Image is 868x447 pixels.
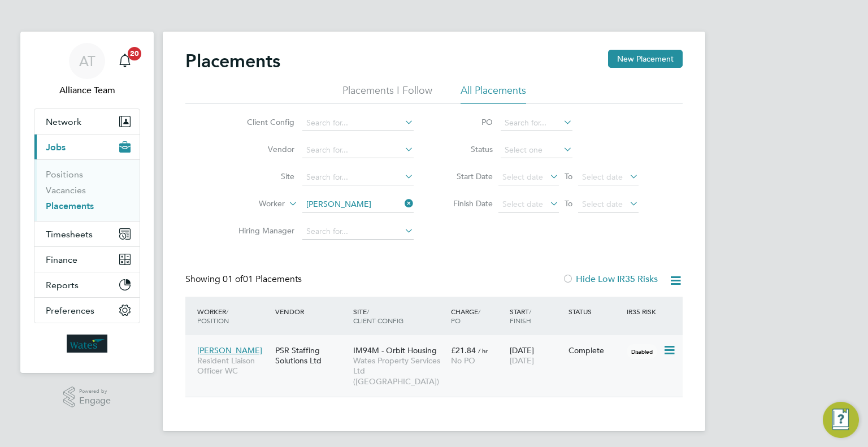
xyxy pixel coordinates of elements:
span: [PERSON_NAME] [197,345,262,355]
button: Network [34,109,140,134]
span: 01 Placements [223,274,302,285]
label: Site [229,171,294,181]
a: [PERSON_NAME]Resident Liaison Officer WCPSR Staffing Solutions LtdIM94M - Orbit HousingWates Prop... [194,339,683,349]
input: Search for... [302,224,414,240]
span: / Finish [510,307,531,325]
div: Worker [194,301,272,331]
span: Powered by [79,387,111,396]
span: £21.84 [451,345,476,355]
span: / PO [451,307,480,325]
span: Wates Property Services Ltd ([GEOGRAPHIC_DATA]) [353,355,445,387]
span: IM94M - Orbit Housing [353,345,437,355]
button: New Placement [608,50,683,68]
input: Search for... [302,115,414,131]
input: Search for... [302,170,414,185]
span: 01 of [223,274,243,285]
img: wates-logo-retina.png [67,335,107,353]
label: Vendor [229,144,294,154]
a: Go to home page [34,335,140,353]
h2: Placements [185,50,280,72]
span: Reports [46,280,79,290]
label: Start Date [442,171,493,181]
span: [DATE] [510,355,534,366]
button: Finance [34,247,140,272]
div: IR35 Risk [624,301,663,322]
span: / Client Config [353,307,403,325]
button: Jobs [34,134,140,159]
span: Disabled [627,344,657,359]
span: Select date [502,172,543,182]
button: Timesheets [34,222,140,246]
label: Finish Date [442,198,493,209]
label: PO [442,117,493,127]
span: 20 [128,47,141,60]
span: To [561,169,576,184]
a: Positions [46,169,83,180]
li: Placements I Follow [342,84,432,104]
a: 20 [114,43,136,79]
span: To [561,196,576,211]
span: Preferences [46,305,94,316]
a: Placements [46,201,94,211]
input: Select one [501,142,572,158]
div: Charge [448,301,507,331]
div: Jobs [34,159,140,221]
span: Network [46,116,81,127]
span: Select date [582,199,623,209]
span: Timesheets [46,229,93,240]
div: Vendor [272,301,350,322]
a: Vacancies [46,185,86,196]
a: ATAlliance Team [34,43,140,97]
span: AT [79,54,96,68]
button: Engage Resource Center [823,402,859,438]
span: Finance [46,254,77,265]
div: Start [507,301,566,331]
span: No PO [451,355,475,366]
label: Worker [220,198,285,210]
span: Alliance Team [34,84,140,97]
input: Search for... [501,115,572,131]
label: Status [442,144,493,154]
span: Select date [582,172,623,182]
label: Hiring Manager [229,225,294,236]
input: Search for... [302,197,414,212]
span: Engage [79,396,111,406]
div: Site [350,301,448,331]
button: Reports [34,272,140,297]
div: [DATE] [507,340,566,371]
div: PSR Staffing Solutions Ltd [272,340,350,371]
span: Jobs [46,142,66,153]
label: Client Config [229,117,294,127]
span: Resident Liaison Officer WC [197,355,270,376]
span: / hr [478,346,488,355]
li: All Placements [461,84,526,104]
input: Search for... [302,142,414,158]
a: Powered byEngage [63,387,111,408]
div: Status [566,301,624,322]
nav: Main navigation [20,32,154,373]
button: Preferences [34,298,140,323]
div: Showing [185,274,304,285]
span: Select date [502,199,543,209]
div: Complete [568,345,622,355]
label: Hide Low IR35 Risks [562,274,658,285]
span: / Position [197,307,229,325]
